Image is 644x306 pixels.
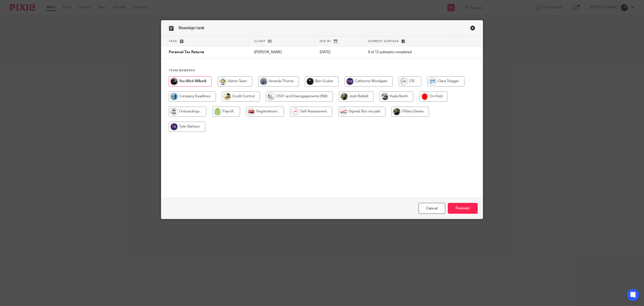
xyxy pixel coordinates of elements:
span: Due by [320,40,331,43]
td: 6 of 12 subtasks completed [363,46,456,58]
p: [PERSON_NAME] [254,50,310,55]
a: Close this dialog window [470,25,475,32]
p: [DATE] [320,50,358,55]
span: Personal Tax Returns [169,51,204,54]
span: Task [169,40,177,43]
input: Reassign [448,203,478,214]
h4: Team members [169,69,475,73]
span: Reassign task [179,26,205,30]
span: Current subtask [368,40,399,43]
span: Client [254,40,266,43]
a: Close this dialog window [419,203,445,214]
